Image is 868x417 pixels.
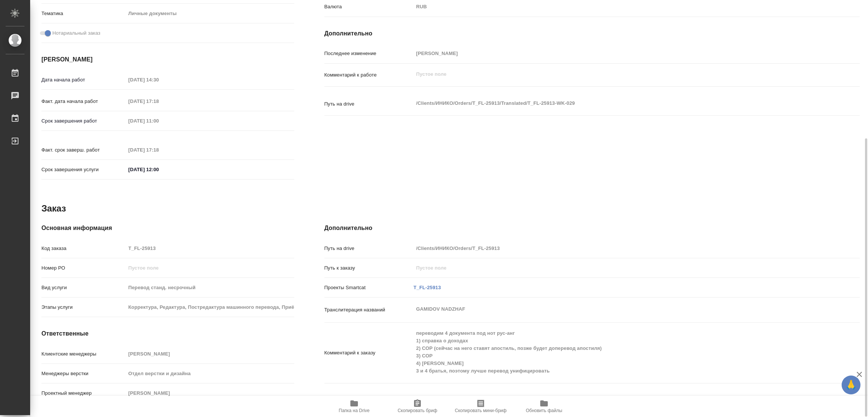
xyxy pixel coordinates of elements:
[126,164,192,175] input: ✎ Введи что-нибудь
[126,282,294,293] input: Пустое поле
[126,302,294,313] input: Пустое поле
[512,396,576,417] button: Обновить файлы
[41,224,294,233] h4: Основная информация
[324,100,414,108] p: Путь на drive
[324,29,860,38] h4: Дополнительно
[41,98,126,105] p: Факт. дата начала работ
[126,7,294,20] div: Личные документы
[41,389,126,397] p: Проектный менеджер
[41,202,66,215] h2: Заказ
[414,0,815,13] div: RUB
[126,388,294,399] input: Пустое поле
[41,350,126,358] p: Клиентские менеджеры
[322,396,386,417] button: Папка на Drive
[126,144,192,155] input: Пустое поле
[397,408,437,413] span: Скопировать бриф
[41,117,126,125] p: Срок завершения работ
[449,396,512,417] button: Скопировать мини-бриф
[324,3,414,11] p: Валюта
[414,303,815,316] textarea: GAMIDOV NADZHAF
[324,349,414,357] p: Комментарий к заказу
[41,304,126,311] p: Этапы услуги
[126,74,192,85] input: Пустое поле
[324,50,414,57] p: Последнее изменение
[52,29,100,37] span: Нотариальный заказ
[41,284,126,291] p: Вид услуги
[414,327,815,377] textarea: переводим 4 документа под нот рус-анг 1) справка о доходах 2) СОР (сейчас на него ставят апостиль...
[324,224,860,233] h4: Дополнительно
[414,262,815,273] input: Пустое поле
[324,245,414,252] p: Путь на drive
[41,245,126,252] p: Код заказа
[842,376,860,394] button: 🙏
[414,243,815,254] input: Пустое поле
[126,262,294,273] input: Пустое поле
[41,370,126,377] p: Менеджеры верстки
[41,10,126,17] p: Тематика
[41,264,126,272] p: Номер РО
[414,285,441,290] a: T_FL-25913
[324,71,414,79] p: Комментарий к работе
[845,377,857,393] span: 🙏
[526,408,562,413] span: Обновить файлы
[126,243,294,254] input: Пустое поле
[414,48,815,59] input: Пустое поле
[41,329,294,338] h4: Ответственные
[386,396,449,417] button: Скопировать бриф
[455,408,506,413] span: Скопировать мини-бриф
[41,55,294,64] h4: [PERSON_NAME]
[41,146,126,154] p: Факт. срок заверш. работ
[126,348,294,359] input: Пустое поле
[41,76,126,84] p: Дата начала работ
[324,284,414,291] p: Проекты Smartcat
[414,97,815,110] textarea: /Clients/ИНИКО/Orders/T_FL-25913/Translated/T_FL-25913-WK-029
[126,115,192,126] input: Пустое поле
[324,264,414,272] p: Путь к заказу
[126,368,294,379] input: Пустое поле
[41,166,126,173] p: Срок завершения услуги
[126,96,192,107] input: Пустое поле
[324,306,414,314] p: Транслитерация названий
[339,408,370,413] span: Папка на Drive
